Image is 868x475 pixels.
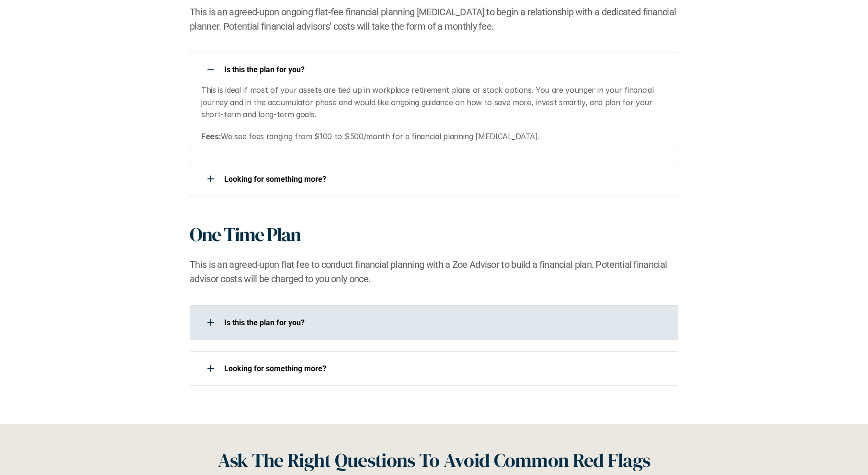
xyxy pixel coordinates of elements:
[218,446,651,475] h2: Ask The Right Questions To Avoid Common Red Flags
[224,65,666,74] p: Is this the plan for you?​
[224,175,666,184] p: Looking for something more?​
[224,318,666,327] p: Is this the plan for you?​
[190,5,678,33] h2: This is an agreed-upon ongoing flat-fee financial planning [MEDICAL_DATA] to begin a relationship...
[201,132,221,141] strong: Fees:
[190,257,678,286] h2: This is an agreed-upon flat fee to conduct financial planning with a Zoe Advisor to build a finan...
[201,131,666,143] p: We see fees ranging from $100 to $500/month for a financial planning [MEDICAL_DATA].
[190,223,300,246] h1: One Time Plan
[224,364,666,373] p: Looking for something more?​
[201,84,666,121] p: This is ideal if most of your assets are tied up in workplace retirement plans or stock options. ...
